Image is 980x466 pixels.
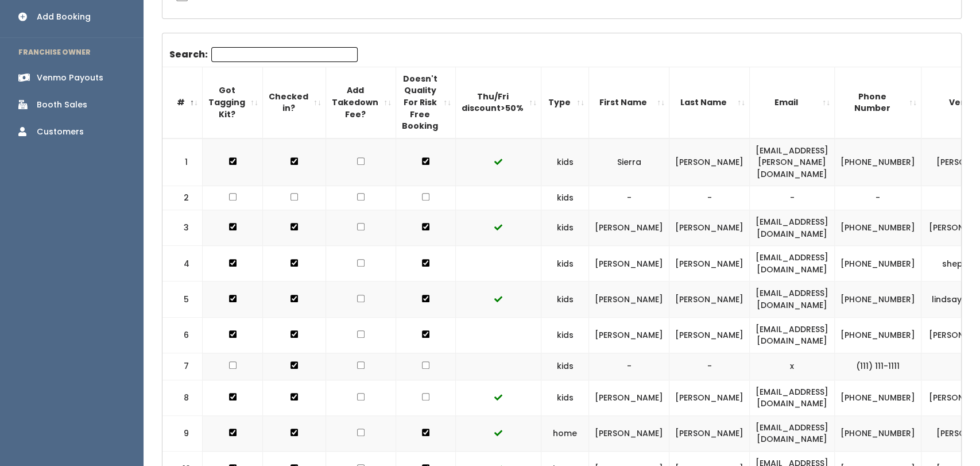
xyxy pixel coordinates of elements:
[162,380,203,415] td: 8
[162,353,203,380] td: 7
[326,67,396,138] th: Add Takedown Fee?: activate to sort column ascending
[669,380,750,415] td: [PERSON_NAME]
[541,138,589,186] td: kids
[750,210,835,246] td: [EMAIL_ADDRESS][DOMAIN_NAME]
[541,317,589,353] td: kids
[835,186,921,210] td: -
[263,67,326,138] th: Checked in?: activate to sort column ascending
[589,380,669,415] td: [PERSON_NAME]
[589,186,669,210] td: -
[203,67,263,138] th: Got Tagging Kit?: activate to sort column ascending
[37,99,87,111] div: Booth Sales
[541,246,589,282] td: kids
[589,138,669,186] td: Sierra
[589,67,669,138] th: First Name: activate to sort column ascending
[37,72,103,84] div: Venmo Payouts
[750,282,835,317] td: [EMAIL_ADDRESS][DOMAIN_NAME]
[750,415,835,451] td: [EMAIL_ADDRESS][DOMAIN_NAME]
[162,138,203,186] td: 1
[589,210,669,246] td: [PERSON_NAME]
[750,138,835,186] td: [EMAIL_ADDRESS][PERSON_NAME][DOMAIN_NAME]
[37,126,84,138] div: Customers
[669,317,750,353] td: [PERSON_NAME]
[396,67,456,138] th: Doesn't Quality For Risk Free Booking : activate to sort column ascending
[750,317,835,353] td: [EMAIL_ADDRESS][DOMAIN_NAME]
[669,138,750,186] td: [PERSON_NAME]
[589,415,669,451] td: [PERSON_NAME]
[541,282,589,317] td: kids
[669,246,750,282] td: [PERSON_NAME]
[162,186,203,210] td: 2
[162,246,203,282] td: 4
[750,67,835,138] th: Email: activate to sort column ascending
[835,282,921,317] td: [PHONE_NUMBER]
[835,210,921,246] td: [PHONE_NUMBER]
[835,67,921,138] th: Phone Number: activate to sort column ascending
[835,138,921,186] td: [PHONE_NUMBER]
[162,415,203,451] td: 9
[835,353,921,380] td: (111) 111-1111
[211,47,358,62] input: Search:
[541,186,589,210] td: kids
[541,210,589,246] td: kids
[669,210,750,246] td: [PERSON_NAME]
[541,380,589,415] td: kids
[750,353,835,380] td: x
[750,380,835,415] td: [EMAIL_ADDRESS][DOMAIN_NAME]
[835,317,921,353] td: [PHONE_NUMBER]
[37,11,91,23] div: Add Booking
[669,186,750,210] td: -
[835,380,921,415] td: [PHONE_NUMBER]
[669,282,750,317] td: [PERSON_NAME]
[750,246,835,282] td: [EMAIL_ADDRESS][DOMAIN_NAME]
[750,186,835,210] td: -
[162,282,203,317] td: 5
[162,317,203,353] td: 6
[589,246,669,282] td: [PERSON_NAME]
[541,67,589,138] th: Type: activate to sort column ascending
[169,47,358,62] label: Search:
[835,415,921,451] td: [PHONE_NUMBER]
[669,353,750,380] td: -
[835,246,921,282] td: [PHONE_NUMBER]
[541,353,589,380] td: kids
[162,67,203,138] th: #: activate to sort column descending
[669,67,750,138] th: Last Name: activate to sort column ascending
[669,415,750,451] td: [PERSON_NAME]
[456,67,541,138] th: Thu/Fri discount&gt;50%: activate to sort column ascending
[589,282,669,317] td: [PERSON_NAME]
[162,210,203,246] td: 3
[589,317,669,353] td: [PERSON_NAME]
[541,415,589,451] td: home
[589,353,669,380] td: -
